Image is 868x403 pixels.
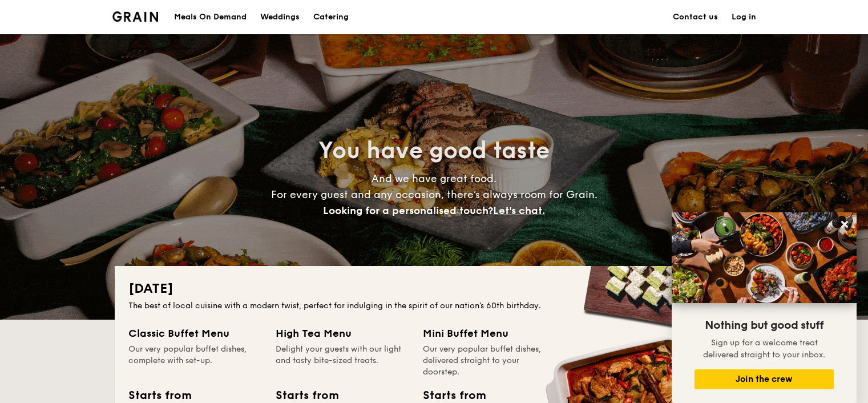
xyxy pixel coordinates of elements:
span: Nothing but good stuff [705,319,823,332]
h2: [DATE] [128,280,740,298]
span: And we have great food. For every guest and any occasion, there’s always room for Grain. [271,172,597,217]
span: Sign up for a welcome treat delivered straight to your inbox. [703,338,825,360]
div: Our very popular buffet dishes, complete with set-up. [128,344,262,378]
span: Looking for a personalised touch? [323,204,493,217]
a: Logotype [112,11,159,22]
button: Close [835,215,854,233]
div: Classic Buffet Menu [128,325,262,341]
div: High Tea Menu [276,325,409,341]
div: Delight your guests with our light and tasty bite-sized treats. [276,344,409,378]
div: Our very popular buffet dishes, delivered straight to your doorstep. [423,344,556,378]
div: The best of local cuisine with a modern twist, perfect for indulging in the spirit of our nation’... [128,300,740,312]
span: You have good taste [318,137,550,164]
img: Grain [112,11,159,22]
span: Let's chat. [493,204,545,217]
img: DSC07876-Edit02-Large.jpeg [672,212,857,303]
button: Join the crew [695,369,834,389]
div: Mini Buffet Menu [423,325,556,341]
